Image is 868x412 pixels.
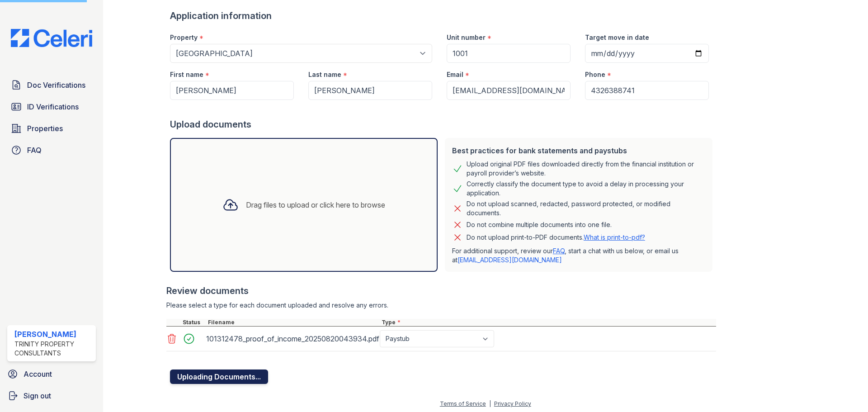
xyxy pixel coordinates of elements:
[494,400,531,407] a: Privacy Policy
[7,141,96,159] a: FAQ
[584,233,645,241] a: What is print-to-pdf?
[585,33,649,42] label: Target move in date
[467,219,612,230] div: Do not combine multiple documents into one file.
[170,33,198,42] label: Property
[4,29,99,47] img: CE_Logo_Blue-a8612792a0a2168367f1c8372b55b34899dd931a85d93a1a3d3e32e68fde9ad4.png
[181,319,206,326] div: Status
[452,246,705,265] p: For additional support, review our , start a chat with us below, or email us at
[166,284,716,297] div: Review documents
[27,123,63,134] span: Properties
[24,369,52,379] span: Account
[27,101,79,112] span: ID Verifications
[170,118,716,131] div: Upload documents
[14,340,92,358] div: Trinity Property Consultants
[27,80,85,90] span: Doc Verifications
[585,70,605,79] label: Phone
[467,199,705,218] div: Do not upload scanned, redacted, password protected, or modified documents.
[27,145,42,156] span: FAQ
[447,70,463,79] label: Email
[4,387,99,405] a: Sign out
[7,76,96,94] a: Doc Verifications
[489,400,491,407] div: |
[308,70,341,79] label: Last name
[7,98,96,116] a: ID Verifications
[206,319,380,326] div: Filename
[467,160,705,178] div: Upload original PDF files downloaded directly from the financial institution or payroll provider’...
[166,301,716,310] div: Please select a type for each document uploaded and resolve any errors.
[4,365,99,383] a: Account
[170,9,716,22] div: Application information
[206,331,376,346] div: 101312478_proof_of_income_20250820043934.pdf
[14,329,92,340] div: [PERSON_NAME]
[380,319,716,326] div: Type
[467,233,645,242] p: Do not upload print-to-PDF documents.
[24,390,51,401] span: Sign out
[170,369,268,384] button: Uploading Documents...
[458,256,562,264] a: [EMAIL_ADDRESS][DOMAIN_NAME]
[452,145,705,156] div: Best practices for bank statements and paystubs
[447,33,486,42] label: Unit number
[440,400,486,407] a: Terms of Service
[553,247,565,255] a: FAQ
[246,199,385,210] div: Drag files to upload or click here to browse
[7,119,96,137] a: Properties
[170,70,203,79] label: First name
[467,180,705,198] div: Correctly classify the document type to avoid a delay in processing your application.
